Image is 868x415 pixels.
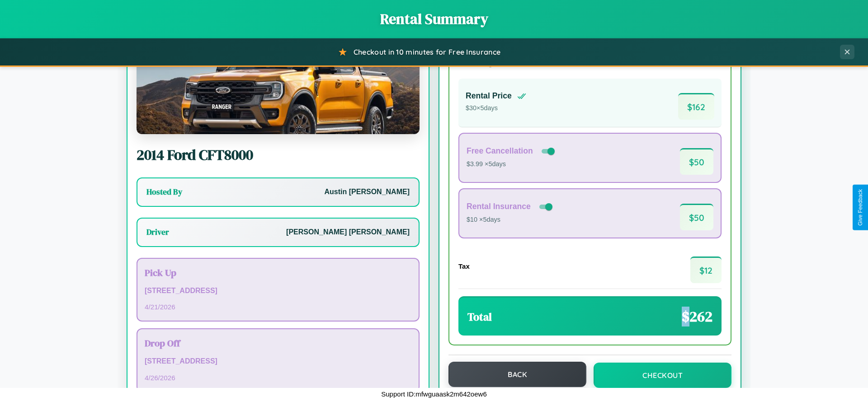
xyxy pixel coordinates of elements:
[145,301,411,313] p: 4 / 21 / 2026
[145,355,411,368] p: [STREET_ADDRESS]
[680,148,713,175] span: $ 50
[146,187,182,197] h3: Hosted By
[137,44,420,134] img: Ford CFT8000
[458,262,470,270] h4: Tax
[466,103,526,114] p: $ 30 × 5 days
[145,266,411,279] h3: Pick Up
[448,362,586,387] button: Back
[381,388,486,400] p: Support ID: mfwguaask2m642oew6
[680,204,713,230] span: $ 50
[682,307,712,326] span: $ 262
[467,159,557,170] p: $3.99 × 5 days
[325,186,410,199] p: Austin [PERSON_NAME]
[286,226,410,239] p: [PERSON_NAME] [PERSON_NAME]
[467,202,531,211] h4: Rental Insurance
[467,309,492,324] h3: Total
[145,284,411,298] p: [STREET_ADDRESS]
[354,47,500,56] span: Checkout in 10 minutes for Free Insurance
[466,91,512,101] h4: Rental Price
[690,256,722,283] span: $ 12
[857,189,863,226] div: Give Feedback
[9,9,859,29] h1: Rental Summary
[146,227,169,238] h3: Driver
[137,145,420,165] h2: 2014 Ford CFT8000
[594,363,731,388] button: Checkout
[467,146,533,156] h4: Free Cancellation
[678,93,714,120] span: $ 162
[467,214,554,226] p: $10 × 5 days
[145,336,411,350] h3: Drop Off
[145,372,411,384] p: 4 / 26 / 2026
